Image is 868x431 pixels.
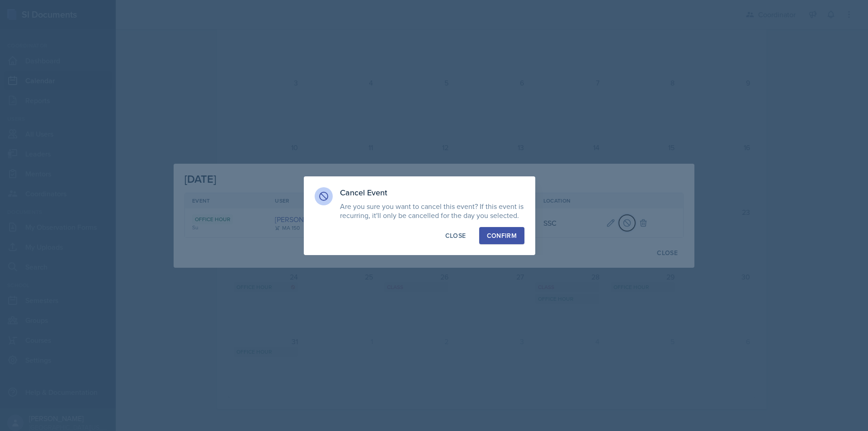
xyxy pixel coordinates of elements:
[340,187,524,198] h3: Cancel Event
[445,231,466,240] div: Close
[438,227,474,244] button: Close
[340,202,524,220] p: Are you sure you want to cancel this event? If this event is recurring, it'll only be cancelled f...
[487,231,517,240] div: Confirm
[479,227,524,244] button: Confirm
